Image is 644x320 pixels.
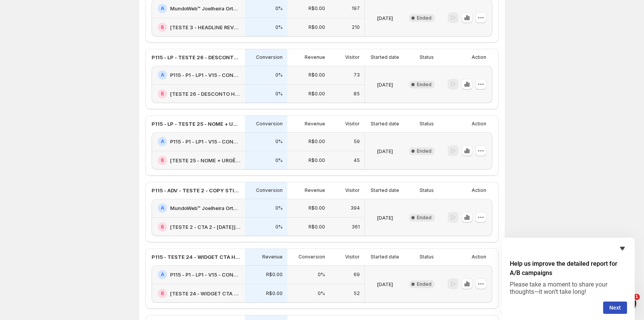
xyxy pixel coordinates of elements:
p: 85 [354,91,360,97]
h2: [TESTE 25 - NOME + URGÊNCIA DA OFERTA - [DATE]] P115 - P1 - LP1 - V15 - CONTROLE - [DATE] [170,157,240,164]
div: Help us improve the detailed report for A/B campaigns [510,244,627,314]
p: R$0.00 [309,157,325,163]
p: 0% [318,290,325,297]
h2: B [161,91,164,97]
p: R$0.00 [266,290,283,297]
button: Next question [603,302,627,314]
p: Conversion [256,54,283,60]
p: P115 - LP - TESTE 26 - DESCONTO HOJE KITS - [DATE] 12:10:12 [152,53,240,61]
p: 210 [352,24,360,30]
p: Status [420,254,434,260]
p: [DATE] [377,280,393,288]
p: 69 [354,272,360,278]
h2: [TESTE 26 - DESCONTO HOJE KITS - [DATE]] P115 - P1 - LP1 - V15 - CONTROLE - [DATE] [170,90,240,98]
p: Action [472,54,486,60]
p: 0% [275,72,283,78]
p: Status [420,121,434,127]
h2: A [161,138,164,145]
p: Status [420,187,434,193]
span: Ended [417,148,432,154]
h2: MundoWeb™ Joelheira Ortopédica De Cobre CopperFlex - A3 [170,5,240,12]
p: Started date [371,54,399,60]
h2: P115 - P1 - LP1 - V15 - CONTROLE - [DATE] [170,71,240,79]
p: Conversion [256,121,283,127]
h2: B [161,224,164,230]
p: Status [420,54,434,60]
p: R$0.00 [266,272,283,278]
span: Ended [417,215,432,221]
p: [DATE] [377,14,393,22]
p: Revenue [305,54,325,60]
h2: [TESTE 3 - HEADLINE REVELA - [DATE]] MundoWeb™ Joelheira Ortopédica De Cobre CopperFlex - A3 [170,23,240,31]
p: 0% [275,224,283,230]
p: 394 [351,205,360,211]
p: P115 - LP - TESTE 25 - NOME + URGÊNCIA DA OFERTA - [DATE] 16:57:48 [152,120,240,128]
p: R$0.00 [309,5,325,12]
p: Action [472,187,486,193]
span: 1 [634,294,640,300]
p: Action [472,121,486,127]
h2: A [161,272,164,278]
p: R$0.00 [309,224,325,230]
h2: P115 - P1 - LP1 - V15 - CONTROLE - [DATE] [170,138,240,145]
button: Hide survey [618,244,627,253]
h2: A [161,5,164,12]
p: [DATE] [377,81,393,88]
p: Visitor [345,54,360,60]
h2: B [161,24,164,30]
p: Visitor [345,254,360,260]
p: R$0.00 [309,138,325,145]
p: R$0.00 [309,205,325,211]
p: P115 - ADV - TESTE 2 - COPY STICKY CTA 2 - [DATE] 10:37:52 [152,187,240,194]
span: Ended [417,15,432,21]
p: Please take a moment to share your thoughts—it won’t take long! [510,281,627,295]
h2: A [161,205,164,211]
h2: [TESTE 24 - WIDGET CTA HERO] P115 - P1 - LP1 - V15 - CONTROLE - [DATE] [170,290,240,297]
p: Started date [371,187,399,193]
p: 0% [275,24,283,30]
h2: P115 - P1 - LP1 - V15 - CONTROLE - [DATE] [170,271,240,278]
span: Ended [417,82,432,88]
p: R$0.00 [309,91,325,97]
h2: MundoWeb™ Joelheira Ortopédica De Cobre CopperFlex - A3 [170,204,240,212]
p: 0% [275,157,283,163]
p: 59 [354,138,360,145]
p: 361 [352,224,360,230]
p: P115 - TESTE 24 - WIDGET CTA HERO - [DATE] 20:35:34 [152,253,240,261]
p: 52 [354,290,360,297]
p: 73 [354,72,360,78]
p: Started date [371,121,399,127]
p: R$0.00 [309,72,325,78]
p: [DATE] [377,147,393,155]
p: Revenue [262,254,283,260]
p: 0% [275,138,283,145]
p: 0% [275,91,283,97]
p: 0% [318,272,325,278]
h2: B [161,290,164,297]
h2: A [161,72,164,78]
h2: B [161,157,164,163]
p: 45 [354,157,360,163]
p: Revenue [305,121,325,127]
p: 0% [275,205,283,211]
h2: Help us improve the detailed report for A/B campaigns [510,259,627,278]
p: R$0.00 [309,24,325,30]
p: Visitor [345,187,360,193]
p: Revenue [305,187,325,193]
span: Ended [417,281,432,287]
p: Conversion [298,254,325,260]
p: Started date [371,254,399,260]
p: 0% [275,5,283,12]
h2: [TESTE 2 - CTA 2 - [DATE]] MundoWeb™ Joelheira Ortopédica De Cobre CopperFlex - A3 [170,223,240,231]
p: [DATE] [377,214,393,222]
p: Conversion [256,187,283,193]
p: 197 [352,5,360,12]
p: Visitor [345,121,360,127]
p: Action [472,254,486,260]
